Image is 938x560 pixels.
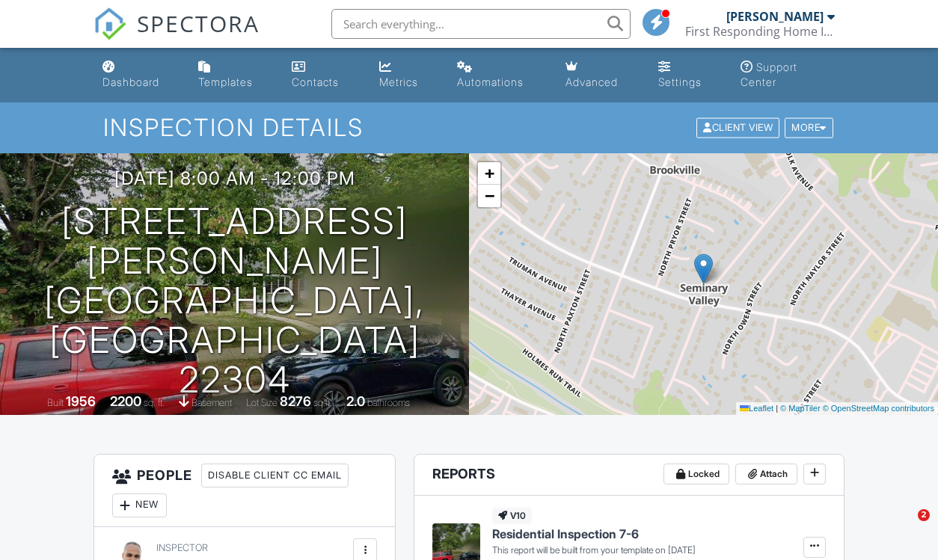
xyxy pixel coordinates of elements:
[785,118,833,138] div: More
[741,61,797,88] div: Support Center
[776,404,778,413] span: |
[379,76,418,88] div: Metrics
[137,7,260,39] span: SPECTORA
[114,168,355,188] h3: [DATE] 8:00 am - 12:00 pm
[726,9,824,24] div: [PERSON_NAME]
[652,54,723,96] a: Settings
[144,397,165,408] span: sq. ft.
[560,54,640,96] a: Advanced
[24,202,445,399] h1: [STREET_ADDRESS][PERSON_NAME] [GEOGRAPHIC_DATA], [GEOGRAPHIC_DATA] 22304
[280,393,311,409] div: 8276
[918,509,930,521] span: 2
[286,54,361,96] a: Contacts
[685,24,835,39] div: First Responding Home Inspections
[485,164,494,182] span: +
[887,509,923,545] iframe: Intercom live chat
[478,162,500,185] a: Zoom in
[191,397,232,408] span: basement
[565,76,618,88] div: Advanced
[373,54,439,96] a: Metrics
[96,54,180,96] a: Dashboard
[102,76,159,88] div: Dashboard
[47,397,64,408] span: Built
[103,114,835,141] h1: Inspection Details
[451,54,548,96] a: Automations (Basic)
[735,54,842,96] a: Support Center
[485,186,494,205] span: −
[246,397,278,408] span: Lot Size
[695,121,783,132] a: Client View
[694,253,713,284] img: Marker
[658,76,702,88] div: Settings
[94,455,395,527] h3: People
[478,185,500,207] a: Zoom out
[696,118,779,138] div: Client View
[457,76,524,88] div: Automations
[198,76,253,88] div: Templates
[94,20,260,52] a: SPECTORA
[156,542,208,553] span: Inspector
[94,7,126,40] img: The Best Home Inspection Software - Spectora
[112,493,167,517] div: New
[780,404,821,413] a: © MapTiler
[331,9,631,39] input: Search everything...
[292,76,339,88] div: Contacts
[201,464,349,487] div: Disable Client CC Email
[740,404,773,413] a: Leaflet
[367,397,410,408] span: bathrooms
[192,54,274,96] a: Templates
[823,404,934,413] a: © OpenStreetMap contributors
[66,393,96,409] div: 1956
[110,393,141,409] div: 2200
[313,397,332,408] span: sq.ft.
[346,393,365,409] div: 2.0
